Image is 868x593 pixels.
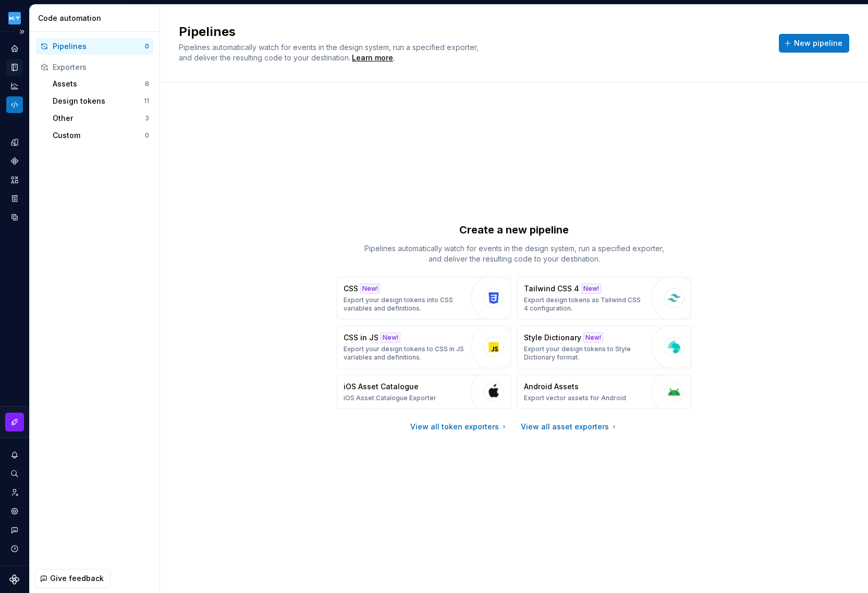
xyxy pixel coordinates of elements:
button: Contact support [6,522,23,538]
a: Storybook stories [6,190,23,207]
button: Design tokens11 [48,93,153,109]
a: Learn more [352,53,393,63]
a: Code automation [6,96,23,113]
a: Design tokens [6,134,23,151]
div: Pipelines [53,41,145,52]
p: Export design tokens as Tailwind CSS 4 configuration. [524,296,646,313]
button: New pipeline [779,34,849,53]
a: Analytics [6,78,23,94]
button: Tailwind CSS 4New!Export design tokens as Tailwind CSS 4 configuration. [517,277,691,319]
p: Style Dictionary [524,332,581,343]
button: Notifications [6,447,23,463]
button: Expand sidebar [15,24,29,39]
div: 8 [145,80,149,88]
button: Custom0 [48,127,153,144]
button: CSS in JSNew!Export your design tokens to CSS in JS variables and definitions. [337,326,511,368]
p: Export your design tokens into CSS variables and definitions. [344,296,466,313]
button: Search ⌘K [6,465,23,482]
p: Export vector assets for Android [524,394,626,402]
button: iOS Asset CatalogueiOS Asset Catalogue Exporter [337,375,511,409]
a: Data sources [6,209,23,226]
button: CSSNew!Export your design tokens into CSS variables and definitions. [337,277,511,319]
svg: Supernova Logo [9,574,20,585]
div: 11 [144,97,149,105]
a: Settings [6,503,23,520]
button: Pipelines0 [36,38,153,55]
div: Assets [53,79,145,89]
button: Give feedback [35,569,111,588]
a: View all token exporters [410,422,508,432]
span: Pipelines automatically watch for events in the design system, run a specified exporter, and deli... [179,43,481,62]
button: Assets8 [48,76,153,92]
p: iOS Asset Catalogue Exporter [344,394,436,402]
span: New pipeline [794,38,842,48]
p: iOS Asset Catalogue [344,381,419,392]
p: Android Assets [524,381,579,392]
p: Export your design tokens to CSS in JS variables and definitions. [344,345,466,362]
a: Documentation [6,59,23,76]
span: Give feedback [50,573,104,584]
div: 0 [145,131,149,140]
a: View all asset exporters [521,422,618,432]
p: Tailwind CSS 4 [524,283,579,294]
div: New! [360,283,380,294]
div: Code automation [38,13,155,23]
a: Home [6,40,23,57]
h2: Pipelines [179,23,766,40]
p: CSS [344,283,358,294]
button: Other3 [48,110,153,127]
div: New! [581,283,601,294]
p: Create a new pipeline [459,223,569,237]
a: Assets [6,171,23,188]
p: CSS in JS [344,332,378,343]
button: Style DictionaryNew!Export your design tokens to Style Dictionary format. [517,326,691,368]
div: Custom [53,130,145,141]
a: Invite team [6,484,23,501]
div: 0 [145,42,149,51]
img: dee6e31e-e192-4f70-8333-ba8f88832f05.png [8,12,21,24]
span: . [350,54,395,62]
div: 3 [145,114,149,122]
p: Export your design tokens to Style Dictionary format. [524,345,646,362]
div: Other [53,113,145,123]
button: Android AssetsExport vector assets for Android [517,375,691,409]
a: Components [6,153,23,169]
p: Pipelines automatically watch for events in the design system, run a specified exporter, and deli... [358,243,670,264]
div: New! [381,332,400,343]
div: New! [583,332,603,343]
div: Exporters [53,62,149,72]
div: Design tokens [53,96,144,106]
